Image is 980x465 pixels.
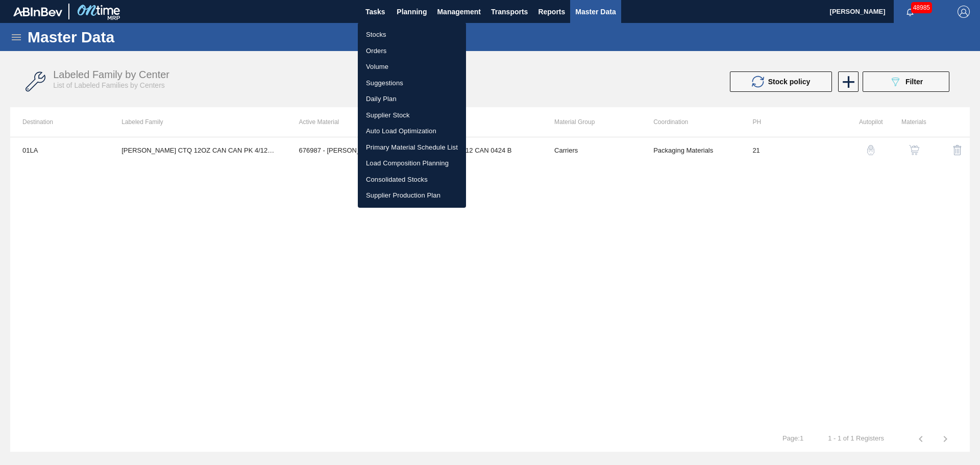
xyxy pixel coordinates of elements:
a: Orders [358,43,466,59]
a: Volume [358,59,466,75]
a: Load Composition Planning [358,155,466,172]
a: Supplier Production Plan [358,187,466,204]
a: Primary Material Schedule List [358,139,466,156]
a: Supplier Stock [358,107,466,124]
a: Auto Load Optimization [358,123,466,139]
a: Suggestions [358,75,466,91]
a: Stocks [358,27,466,43]
a: Consolidated Stocks [358,172,466,188]
a: Daily Plan [358,91,466,107]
